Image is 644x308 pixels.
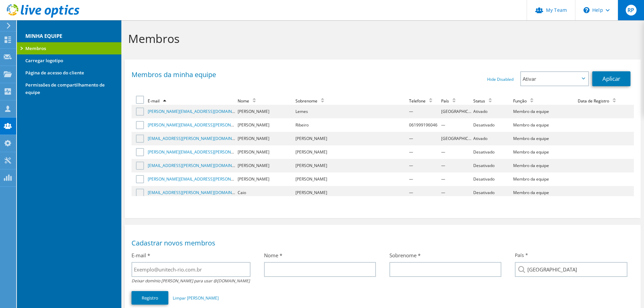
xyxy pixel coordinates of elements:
[237,172,294,186] td: [PERSON_NAME]
[408,145,440,159] td: —
[472,132,512,145] td: Ativado
[583,7,590,13] svg: \n
[408,186,440,199] td: —
[472,172,512,186] td: Desativado
[237,145,294,159] td: [PERSON_NAME]
[441,98,459,104] div: País
[409,98,436,104] div: Telefone
[148,176,279,182] a: [PERSON_NAME][EMAIL_ADDRESS][PERSON_NAME][DOMAIN_NAME]
[148,149,279,155] a: [PERSON_NAME][EMAIL_ADDRESS][PERSON_NAME][DOMAIN_NAME]
[408,118,440,132] td: 061999196046
[408,172,440,186] td: —
[512,105,577,118] td: Membro da equipe
[408,132,440,145] td: —
[237,132,294,145] td: [PERSON_NAME]
[487,76,514,82] a: Hide Disabled
[148,190,247,195] a: [EMAIL_ADDRESS][PERSON_NAME][DOMAIN_NAME]
[173,295,219,301] a: Limpar [PERSON_NAME]
[472,159,512,172] td: Desativado
[515,252,528,259] label: País *
[294,132,408,145] td: [PERSON_NAME]
[512,132,577,145] td: Membro da equipe
[472,118,512,132] td: Desativado
[237,159,294,172] td: [PERSON_NAME]
[440,159,472,172] td: —
[132,252,150,259] label: E-mail *
[132,278,250,284] i: Deixar domínio [PERSON_NAME] para usar @[DOMAIN_NAME]
[136,96,146,104] label: Select one or more accounts below
[512,172,577,186] td: Membro da equipe
[17,67,121,79] a: Página de acesso do cliente
[440,118,472,132] td: —
[294,118,408,132] td: Ribeiro
[148,163,247,168] a: [EMAIL_ADDRESS][PERSON_NAME][DOMAIN_NAME]
[473,98,495,104] div: Status
[440,105,472,118] td: [GEOGRAPHIC_DATA]
[512,186,577,199] td: Membro da equipe
[148,136,247,141] a: [EMAIL_ADDRESS][PERSON_NAME][DOMAIN_NAME]
[440,186,472,199] td: —
[408,159,440,172] td: —
[17,25,121,40] h3: MINHA EQUIPE
[294,186,408,199] td: [PERSON_NAME]
[513,98,537,104] div: Função
[17,42,121,54] a: Membros
[578,98,619,104] div: Data de Registro
[132,240,630,246] h1: Cadastrar novos membros
[294,145,408,159] td: [PERSON_NAME]
[523,75,579,83] span: Ativar
[440,132,472,145] td: [GEOGRAPHIC_DATA]
[128,31,634,46] h1: Membros
[148,98,170,104] div: E-mail
[512,159,577,172] td: Membro da equipe
[440,172,472,186] td: —
[294,159,408,172] td: [PERSON_NAME]
[148,109,247,114] a: [PERSON_NAME][EMAIL_ADDRESS][DOMAIN_NAME]
[512,118,577,132] td: Membro da equipe
[294,172,408,186] td: [PERSON_NAME]
[472,105,512,118] td: Ativado
[264,252,282,259] label: Nome *
[132,291,168,305] button: Registro
[295,98,328,104] div: Sobrenome
[472,186,512,199] td: Desativado
[237,105,294,118] td: [PERSON_NAME]
[389,252,421,259] label: Sobrenome *
[626,5,637,16] span: RP
[17,79,121,98] a: Permissões de compartilhamento de equipe
[237,186,294,199] td: Caio
[472,145,512,159] td: Desativado
[148,122,279,128] a: [PERSON_NAME][EMAIL_ADDRESS][PERSON_NAME][DOMAIN_NAME]
[408,105,440,118] td: —
[132,262,250,277] input: Exemplo@unitech-rio.com.br
[238,98,259,104] div: Nome
[592,71,630,86] a: Aplicar
[237,118,294,132] td: [PERSON_NAME]
[512,145,577,159] td: Membro da equipe
[440,145,472,159] td: —
[294,105,408,118] td: Lemes
[17,54,121,67] a: Carregar logotipo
